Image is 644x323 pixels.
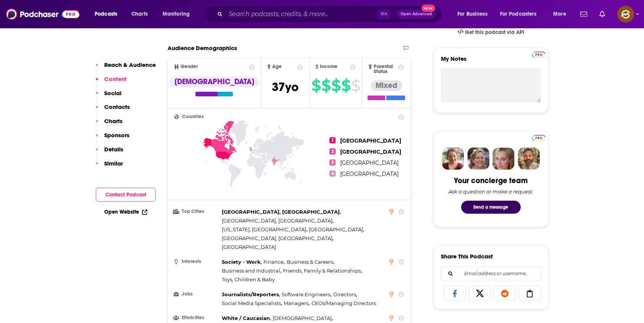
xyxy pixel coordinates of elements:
[548,8,576,20] button: open menu
[181,64,198,69] span: Gender
[553,9,566,19] span: More
[126,8,152,20] a: Charts
[174,209,219,214] h3: Top Cities
[329,159,336,166] span: 3
[320,64,337,69] span: Income
[222,259,261,265] span: Society - Work
[617,6,634,23] img: User Profile
[397,10,436,19] button: Open AdvancedNew
[333,291,356,297] span: Directors
[131,9,148,19] span: Charts
[340,148,401,155] span: [GEOGRAPHIC_DATA]
[222,315,270,321] span: White / Caucasian
[340,159,399,166] span: [GEOGRAPHIC_DATA]
[452,8,497,20] button: open menu
[212,5,449,23] div: Search podcasts, credits, & more...
[104,75,127,83] p: Content
[617,6,634,23] span: Logged in as hey85204
[421,5,435,12] span: New
[284,300,308,306] span: Managers
[222,300,281,306] span: Social Media Specialists
[500,9,537,19] span: For Podcasters
[96,61,156,75] button: Reach & Audience
[454,176,528,185] div: Your concierge team
[222,290,280,299] span: ,
[494,286,516,300] a: Share on Reddit
[284,299,310,308] span: ,
[95,9,117,19] span: Podcasts
[519,286,541,300] a: Copy Link
[96,75,127,89] button: Content
[341,80,350,92] span: $
[104,160,123,167] p: Similar
[444,286,466,300] a: Share on Facebook
[174,292,219,297] h3: Jobs
[174,259,219,264] h3: Interests
[104,209,147,215] a: Open Website
[465,29,524,36] span: Get this podcast via API
[371,80,402,91] div: Mixed
[441,266,541,281] div: Search followers
[104,117,123,125] p: Charts
[377,9,391,19] span: ⌘ K
[222,209,340,215] span: [GEOGRAPHIC_DATA], [GEOGRAPHIC_DATA]
[96,117,123,131] button: Charts
[351,80,360,92] span: $
[282,290,331,299] span: ,
[222,235,332,241] span: [GEOGRAPHIC_DATA], [GEOGRAPHIC_DATA]
[495,8,548,20] button: open menu
[6,7,79,21] img: Podchaser - Follow, Share and Rate Podcasts
[104,103,130,110] p: Contacts
[532,134,546,141] a: Pro website
[447,266,534,281] input: Email address or username...
[104,131,129,139] p: Sponsors
[451,23,531,42] a: Get this podcast via API
[222,226,306,232] span: [US_STATE], [GEOGRAPHIC_DATA]
[222,314,271,323] span: ,
[309,226,363,232] span: [GEOGRAPHIC_DATA]
[331,80,341,92] span: $
[400,12,432,16] span: Open Advanced
[222,216,334,225] span: ,
[441,253,493,260] h3: Share This Podcast
[321,80,331,92] span: $
[222,258,262,266] span: ,
[577,8,590,21] a: Show notifications dropdown
[617,6,634,23] button: Show profile menu
[287,258,334,266] span: ,
[263,259,284,265] span: Finance
[96,103,130,117] button: Contacts
[168,44,237,52] h2: Audience Demographics
[170,76,259,87] div: [DEMOGRAPHIC_DATA]
[222,234,334,243] span: ,
[174,315,219,320] h3: Ethnicities
[226,8,377,20] input: Search podcasts, credits, & more...
[96,146,123,160] button: Details
[222,268,280,274] span: Business and Industrial
[222,217,332,224] span: [GEOGRAPHIC_DATA], [GEOGRAPHIC_DATA]
[282,291,330,297] span: Software Engineers
[104,146,123,153] p: Details
[312,300,376,306] span: CEOs/Managing Directors
[329,170,336,177] span: 4
[222,244,276,250] span: [GEOGRAPHIC_DATA]
[283,266,362,275] span: ,
[273,315,332,321] span: [DEMOGRAPHIC_DATA]
[340,170,399,177] span: [GEOGRAPHIC_DATA]
[340,137,401,144] span: [GEOGRAPHIC_DATA]
[222,276,275,282] span: Toys, Children & Baby
[449,188,533,195] div: Ask a question or make a request.
[309,225,364,234] span: ,
[532,135,546,141] img: Podchaser Pro
[222,291,279,297] span: Journalists/Reporters
[287,259,333,265] span: Business & Careers
[104,89,121,97] p: Social
[461,201,521,214] button: Send a message
[329,137,336,143] span: 1
[157,8,200,20] button: open menu
[222,225,307,234] span: ,
[518,148,540,170] img: Jon Profile
[272,64,282,69] span: Age
[532,50,546,58] a: Pro website
[333,290,357,299] span: ,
